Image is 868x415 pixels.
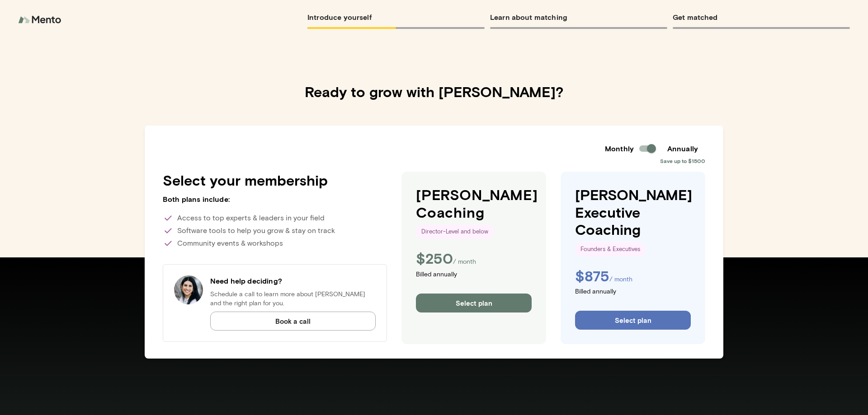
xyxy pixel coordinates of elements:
h4: $ 875 [575,267,609,284]
p: Schedule a call to learn more about [PERSON_NAME] and the right plan for you. [210,290,376,308]
h6: Annually [660,143,705,154]
h6: Introduce yourself [307,11,485,23]
p: Billed annually [416,270,532,281]
h4: $ 250 [416,250,453,267]
h6: Need help deciding? [210,275,376,286]
p: Software tools to help you grow & stay on track [163,225,387,236]
span: Save up to $1500 [660,157,705,164]
p: Billed annually [575,287,691,298]
button: Select plan [416,294,532,312]
span: Director-Level and below [416,227,494,236]
p: Access to top experts & leaders in your field [163,213,387,224]
h6: Get matched [673,11,850,23]
p: Community events & workshops [163,238,387,249]
p: / month [453,257,476,266]
img: Have a question? [174,275,203,304]
h4: [PERSON_NAME] Executive Coaching [575,186,691,238]
button: Select plan [575,311,691,330]
button: Book a call [210,312,376,331]
h4: [PERSON_NAME] Coaching [416,186,532,221]
p: / month [609,275,632,284]
span: Founders & Executives [575,245,646,254]
h6: Monthly [605,143,634,154]
h6: Both plans include: [163,194,387,205]
h6: Learn about matching [490,11,667,23]
h4: Select your membership [163,172,387,189]
img: logo [18,11,63,29]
